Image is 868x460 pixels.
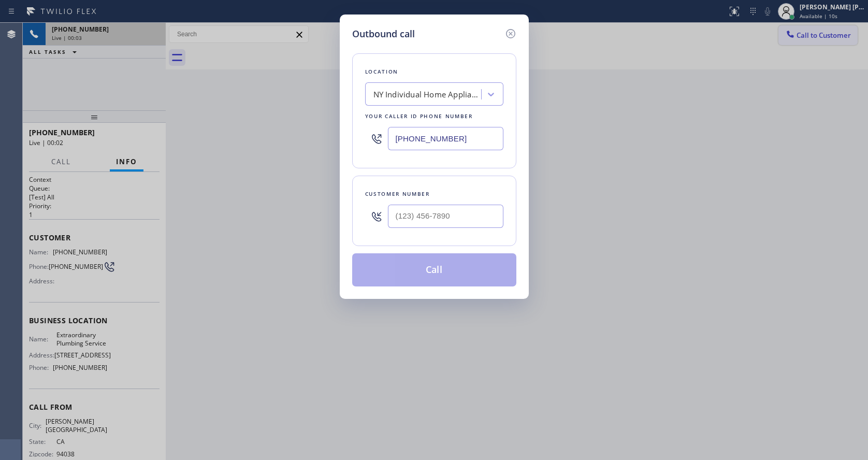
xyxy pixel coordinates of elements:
[352,253,516,286] button: Call
[388,205,503,228] input: (123) 456-7890
[352,27,415,41] h5: Outbound call
[365,66,503,77] div: Location
[388,127,503,150] input: (123) 456-7890
[365,111,503,122] div: Your caller id phone number
[373,89,482,100] div: NY Individual Home Appliance
[365,189,503,199] div: Customer number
